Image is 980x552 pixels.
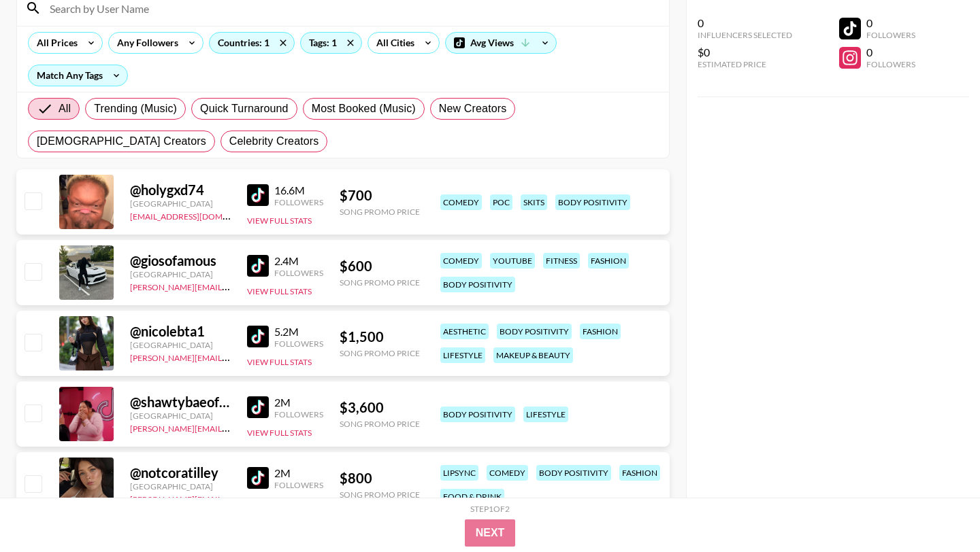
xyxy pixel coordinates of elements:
div: fashion [580,324,621,339]
div: Song Promo Price [340,207,420,217]
button: View Full Stats [247,428,312,438]
span: New Creators [439,101,507,117]
div: fashion [619,465,660,481]
div: 0 [698,16,792,30]
div: body positivity [440,277,515,292]
div: comedy [487,465,528,481]
div: comedy [440,194,482,210]
div: comedy [440,253,482,269]
div: lipsync [440,465,478,481]
div: Influencers Selected [698,30,792,40]
div: @ giosofamous [130,252,231,269]
div: All Cities [368,33,417,53]
div: body positivity [536,465,611,481]
img: TikTok [247,255,269,277]
div: $ 800 [340,470,420,487]
div: body positivity [440,407,515,422]
div: [GEOGRAPHIC_DATA] [130,411,231,421]
div: Followers [866,30,915,40]
div: 0 [866,46,915,59]
div: poc [490,194,512,210]
a: [PERSON_NAME][EMAIL_ADDRESS][DOMAIN_NAME] [130,279,331,292]
div: Song Promo Price [340,277,420,288]
div: [GEOGRAPHIC_DATA] [130,340,231,350]
div: Followers [274,409,323,419]
div: lifestyle [440,347,485,363]
div: $0 [698,46,792,59]
div: Followers [274,197,323,207]
a: [PERSON_NAME][EMAIL_ADDRESS][DOMAIN_NAME] [130,350,331,363]
div: $ 3,600 [340,399,420,416]
div: 2M [274,466,323,480]
div: Countries: 1 [210,33,294,53]
img: TikTok [247,184,269,206]
div: Song Promo Price [340,489,420,500]
button: View Full Stats [247,286,312,296]
div: $ 1,500 [340,328,420,345]
div: 2.4M [274,254,323,268]
div: Match Any Tags [29,65,127,86]
div: [GEOGRAPHIC_DATA] [130,199,231,209]
div: @ shawtybaeoffical_ [130,394,231,411]
div: body positivity [497,324,572,339]
div: @ nicolebta1 [130,323,231,340]
a: [PERSON_NAME][EMAIL_ADDRESS][DOMAIN_NAME] [130,421,331,434]
div: @ notcoratilley [130,464,231,481]
div: Song Promo Price [340,348,420,358]
div: fitness [543,253,580,269]
span: [DEMOGRAPHIC_DATA] Creators [37,133,206,150]
div: 5.2M [274,325,323,339]
div: aesthetic [440,324,489,339]
div: fashion [588,253,629,269]
span: Quick Turnaround [200,101,289,117]
button: Next [465,519,516,547]
div: Any Followers [109,33,181,53]
div: [GEOGRAPHIC_DATA] [130,481,231,491]
div: Step 1 of 2 [470,504,510,514]
div: Song Promo Price [340,419,420,429]
button: View Full Stats [247,215,312,226]
img: TikTok [247,326,269,347]
div: [GEOGRAPHIC_DATA] [130,269,231,279]
div: lifestyle [523,407,568,422]
span: Trending (Music) [94,101,177,117]
div: Tags: 1 [301,33,361,53]
span: All [59,101,71,117]
div: 0 [866,16,915,30]
div: 2M [274,396,323,409]
a: [EMAIL_ADDRESS][DOMAIN_NAME] [130,209,267,222]
div: makeup & beauty [493,347,573,363]
span: Most Booked (Music) [312,101,416,117]
div: All Prices [29,33,80,53]
span: Celebrity Creators [229,133,319,150]
div: skits [521,194,547,210]
div: $ 600 [340,258,420,275]
div: @ holygxd74 [130,182,231,199]
div: Followers [274,268,323,278]
div: Followers [274,480,323,490]
img: TikTok [247,467,269,489]
div: Estimated Price [698,59,792,69]
div: Followers [866,59,915,69]
div: 16.6M [274,184,323,197]
div: Avg Views [446,33,556,53]
iframe: Drift Widget Chat Controller [912,484,964,536]
div: Followers [274,339,323,349]
div: food & drink [440,489,504,504]
div: youtube [490,253,535,269]
div: body positivity [555,194,630,210]
button: View Full Stats [247,357,312,367]
div: $ 700 [340,187,420,204]
img: TikTok [247,396,269,418]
